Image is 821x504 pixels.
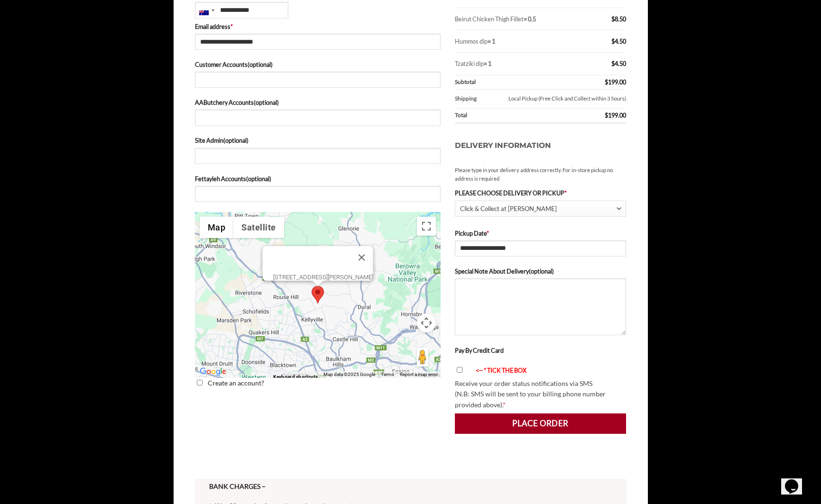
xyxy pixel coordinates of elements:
[455,130,627,161] h3: Delivery Information
[455,229,627,238] label: Pickup Date
[417,217,436,236] button: Toggle fullscreen view
[611,60,615,67] span: $
[223,137,249,144] span: (optional)
[323,372,375,377] span: Map data ©2025 Google
[455,266,627,276] label: Special Note About Delivery
[455,90,484,109] th: Shipping
[564,189,567,197] abbr: required
[200,217,234,238] button: Show street map
[197,366,229,378] img: Google
[455,378,627,411] p: Receive your order status notifications via SMS (N.B: SMS will be sent to your billing phone numb...
[484,60,491,67] strong: × 1
[611,15,615,23] span: $
[195,174,441,183] label: Fettayleh Accounts
[246,175,271,183] span: (optional)
[195,22,441,31] label: Email address
[197,366,229,378] a: Open this area in Google Maps (opens a new window)
[529,267,554,275] span: (optional)
[605,78,626,86] bdi: 199.00
[455,413,627,433] button: Place order
[455,188,627,198] label: PLEASE CHOOSE DELIVERY OR PICKUP
[605,78,608,86] span: $
[487,229,489,237] abbr: required
[476,367,526,374] font: <-- * TICK THE BOX
[605,111,626,119] bdi: 199.00
[400,372,438,377] a: Report a map error
[524,15,536,23] strong: × 0.5
[208,379,264,387] span: Create an account?
[487,92,627,105] label: Local Pickup (Free Click and Collect within 3 hours)
[273,371,317,383] button: Keyboard shortcuts
[457,367,462,373] input: <-- * TICK THE BOX
[488,37,495,45] strong: × 1
[417,313,436,332] button: Map camera controls
[195,136,441,145] label: Site Admin
[417,348,428,367] button: Drag Pegman onto the map to open Street View
[781,466,812,495] iframe: chat widget
[611,37,615,45] span: $
[195,60,441,69] label: Customer Accounts
[460,201,617,217] span: Click & Collect at Abu Ahmad Butchery
[381,372,394,377] a: Terms
[611,15,626,23] bdi: 8.50
[467,368,476,374] img: arrow-blink.gif
[611,60,626,67] bdi: 4.50
[350,246,373,269] button: Close
[455,166,627,183] small: Please type in your delivery address correctly. For in-store pickup no address is required
[231,23,233,30] abbr: required
[209,482,266,490] strong: BANK CHARGES –
[455,201,627,217] span: Click & Collect at Abu Ahmad Butchery
[455,30,592,53] td: Hummos dip
[254,99,279,106] span: (optional)
[248,61,273,68] span: (optional)
[611,37,626,45] bdi: 4.50
[455,53,592,75] td: Tzatziki dip
[195,2,217,18] div: Australia: +61
[233,217,284,238] button: Show satellite imagery
[455,347,504,354] label: Pay By Credit Card
[455,8,592,30] td: Beirut Chicken Thigh Fillet
[605,111,608,119] span: $
[273,274,373,281] div: [STREET_ADDRESS][PERSON_NAME]
[455,109,592,124] th: Total
[195,98,441,107] label: AAButchery Accounts
[455,75,592,90] th: Subtotal
[503,401,506,409] abbr: required
[197,380,203,385] input: Create an account?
